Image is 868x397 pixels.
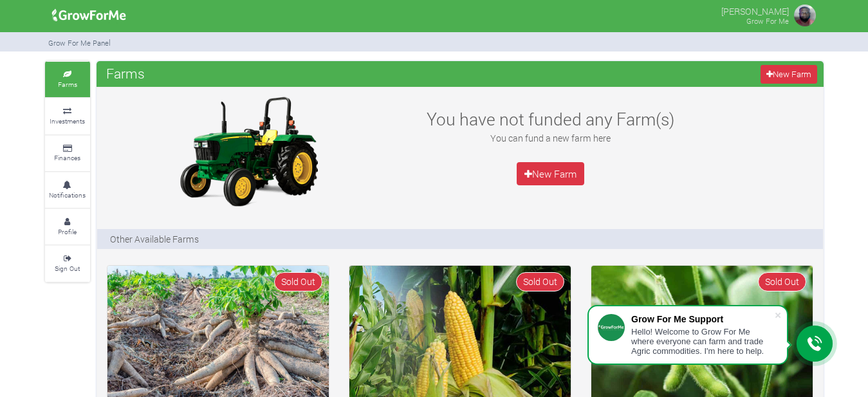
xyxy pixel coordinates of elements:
[45,136,90,171] a: Finances
[761,65,817,84] a: New Farm
[103,60,148,86] span: Farms
[54,153,80,162] small: Finances
[411,109,690,129] h3: You have not funded any Farm(s)
[746,16,789,26] small: Grow For Me
[50,116,85,125] small: Investments
[274,272,322,291] span: Sold Out
[758,272,806,291] span: Sold Out
[517,162,585,185] a: New Farm
[45,209,90,245] a: Profile
[45,98,90,134] a: Investments
[721,3,789,18] p: [PERSON_NAME]
[55,264,80,273] small: Sign Out
[48,3,131,28] img: growforme image
[58,80,77,89] small: Farms
[411,131,690,145] p: You can fund a new farm here
[58,227,77,236] small: Profile
[110,232,199,246] p: Other Available Farms
[631,327,774,356] div: Hello! Welcome to Grow For Me where everyone can farm and trade Agric commodities. I'm here to help.
[49,190,86,199] small: Notifications
[45,172,90,208] a: Notifications
[45,246,90,281] a: Sign Out
[792,3,818,28] img: growforme image
[168,93,329,209] img: growforme image
[516,272,564,291] span: Sold Out
[45,62,90,97] a: Farms
[631,314,774,324] div: Grow For Me Support
[48,38,111,48] small: Grow For Me Panel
